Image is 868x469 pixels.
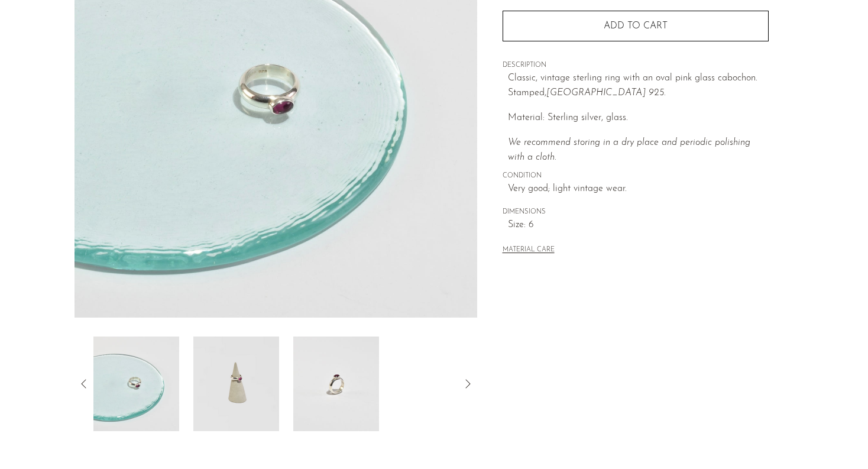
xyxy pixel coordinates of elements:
[503,246,555,255] button: MATERIAL CARE
[503,171,769,182] span: CONDITION
[508,138,750,163] i: We recommend storing in a dry place and periodic polishing with a cloth.
[508,218,769,233] span: Size: 6
[293,337,379,431] img: Pink Glass Ring
[604,21,668,32] span: Add to cart
[508,71,769,101] p: Classic, vintage sterling ring with an oval pink glass cabochon. Stamped,
[93,337,179,431] img: Pink Glass Ring
[546,88,666,98] em: [GEOGRAPHIC_DATA] 925.
[193,337,279,431] img: Pink Glass Ring
[503,11,769,41] button: Add to cart
[508,111,769,126] p: Material: Sterling silver, glass.
[508,182,769,197] span: Very good; light vintage wear.
[503,207,769,218] span: DIMENSIONS
[503,60,769,71] span: DESCRIPTION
